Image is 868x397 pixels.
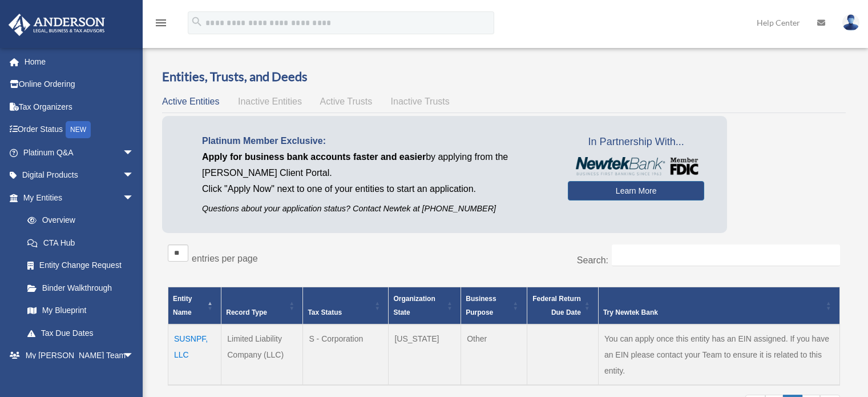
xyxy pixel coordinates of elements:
[123,186,146,210] span: arrow_drop_down
[16,231,146,254] a: CTA Hub
[8,50,151,73] a: Home
[123,164,146,187] span: arrow_drop_down
[461,287,527,324] th: Business Purpose: Activate to sort
[598,324,839,385] td: You can apply once this entity has an EIN assigned. If you have an EIN please contact your Team t...
[202,149,551,181] p: by applying from the [PERSON_NAME] Client Portal.
[16,322,146,344] a: Tax Due Dates
[66,121,91,138] div: NEW
[527,287,598,324] th: Federal Return Due Date: Activate to sort
[8,164,151,187] a: Digital Productsarrow_drop_down
[577,255,608,265] label: Search:
[123,344,146,368] span: arrow_drop_down
[320,97,373,106] span: Active Trusts
[238,97,302,106] span: Inactive Entities
[16,299,146,322] a: My Blueprint
[8,141,151,164] a: Platinum Q&Aarrow_drop_down
[8,118,151,142] a: Order StatusNEW
[842,14,859,31] img: User Pic
[393,295,435,316] span: Organization State
[16,276,146,299] a: Binder Walkthrough
[461,324,527,385] td: Other
[389,287,461,324] th: Organization State: Activate to sort
[162,97,219,106] span: Active Entities
[202,202,551,216] p: Questions about your application status? Contact Newtek at [PHONE_NUMBER]
[389,324,461,385] td: [US_STATE]
[568,181,704,200] a: Learn More
[8,344,151,367] a: My [PERSON_NAME] Teamarrow_drop_down
[221,287,303,324] th: Record Type: Activate to sort
[123,141,146,165] span: arrow_drop_down
[603,306,822,319] div: Try Newtek Bank
[8,186,146,209] a: My Entitiesarrow_drop_down
[598,287,839,324] th: Try Newtek Bank : Activate to sort
[202,152,426,162] span: Apply for business bank accounts faster and easier
[5,14,108,36] img: Anderson Advisors Platinum Portal
[16,254,146,277] a: Entity Change Request
[303,324,389,385] td: S - Corporation
[8,95,151,118] a: Tax Organizers
[226,308,267,316] span: Record Type
[162,68,846,86] h3: Entities, Trusts, and Deeds
[192,254,258,263] label: entries per page
[574,157,699,175] img: NewtekBankLogoSM.png
[168,287,221,324] th: Entity Name: Activate to invert sorting
[202,181,551,197] p: Click "Apply Now" next to one of your entities to start an application.
[303,287,389,324] th: Tax Status: Activate to sort
[532,295,581,316] span: Federal Return Due Date
[191,15,203,28] i: search
[202,133,551,149] p: Platinum Member Exclusive:
[8,73,151,96] a: Online Ordering
[154,20,168,30] a: menu
[16,209,140,232] a: Overview
[221,324,303,385] td: Limited Liability Company (LLC)
[568,133,704,151] span: In Partnership With...
[466,295,496,316] span: Business Purpose
[168,324,221,385] td: SUSNPF, LLC
[173,295,192,316] span: Entity Name
[391,97,450,106] span: Inactive Trusts
[308,308,342,316] span: Tax Status
[154,16,168,30] i: menu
